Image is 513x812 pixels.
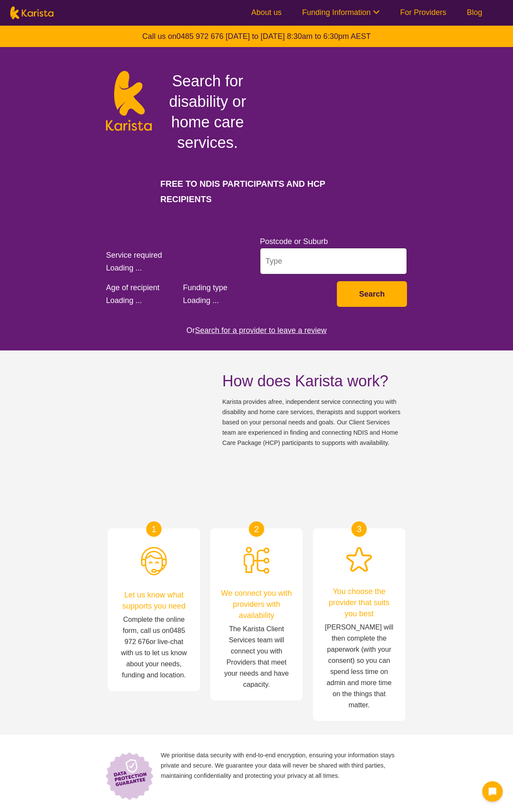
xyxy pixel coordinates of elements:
div: 3 [351,521,367,537]
img: Karista logo [106,71,152,131]
a: Funding Information [302,8,380,17]
img: Person being matched to services icon [244,547,269,574]
b: FREE TO NDIS PARTICIPANTS AND HCP RECIPIENTS [160,179,325,204]
span: We prioritise data security with end-to-end encryption, ensuring your information stays private a... [161,750,410,801]
span: Let us know what supports you need [116,589,192,612]
label: Service required [106,251,162,259]
span: Or [186,324,195,337]
div: 1 [146,521,162,537]
span: Complete the online form, call us on or live-chat with us to let us know about your needs, fundin... [121,615,187,679]
a: About us [251,8,282,17]
span: Karista provides a , independent service connecting you with disability and home care services, t... [222,397,402,448]
b: Call us on [DATE] to [DATE] 8:30am to 6:30pm AEST [142,32,371,41]
h1: How does Karista work? [222,371,402,391]
button: Search [337,281,407,307]
img: Person with headset icon [141,547,167,575]
a: 0485 972 676 [177,32,224,41]
h1: Search for disability or home care services. [162,71,253,153]
span: [PERSON_NAME] will then complete the paperwork (with your consent) so you can spend less time on ... [321,619,397,712]
img: Star icon [346,547,372,572]
b: free [271,398,282,405]
img: Karista logo [10,6,53,19]
div: Loading ... [183,294,330,307]
input: Type [260,248,407,274]
label: Age of recipient [106,283,159,292]
div: Loading ... [106,262,253,274]
div: 2 [249,521,264,537]
span: The Karista Client Services team will connect you with Providers that meet your needs and have ca... [219,621,294,692]
button: Search for a provider to leave a review [195,324,327,337]
label: Postcode or Suburb [260,237,328,246]
span: We connect you with providers with availability [219,588,294,621]
label: Funding type [183,283,227,292]
div: Loading ... [106,294,176,307]
span: You choose the provider that suits you best [321,586,397,619]
a: For Providers [400,8,446,17]
img: Lock icon [103,750,161,801]
a: Blog [467,8,482,17]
